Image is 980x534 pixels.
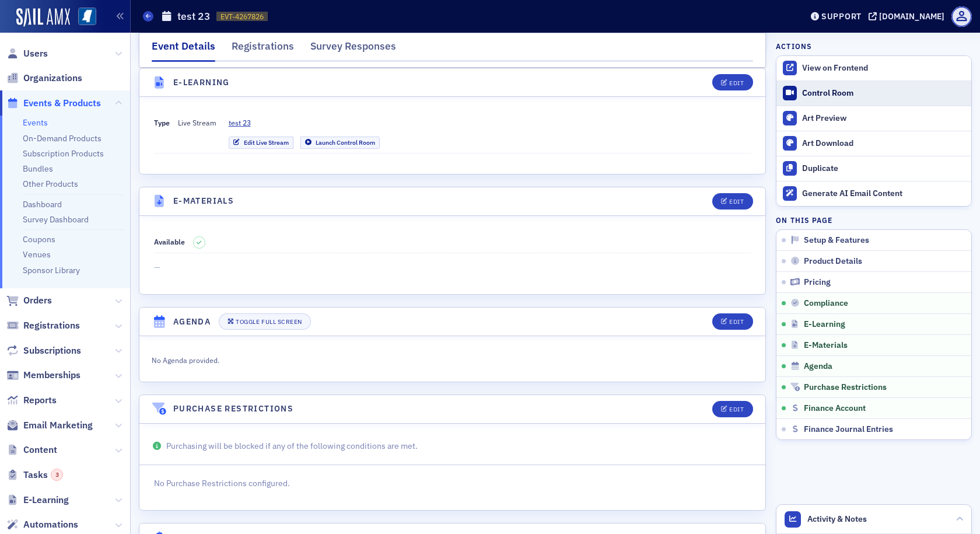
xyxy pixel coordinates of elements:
span: — [154,261,751,274]
span: Profile [951,6,972,27]
a: Dashboard [23,199,62,210]
a: Organizations [6,72,82,85]
button: [DOMAIN_NAME] [869,12,949,20]
div: Art Preview [802,113,965,124]
div: Control Room [802,88,965,99]
a: Coupons [23,234,55,245]
span: Type [154,118,170,127]
a: Survey Dashboard [23,214,89,225]
div: Event Details [152,39,215,62]
span: Organizations [23,72,82,85]
span: Purchase Restrictions [804,382,887,393]
span: E-Learning [23,494,69,507]
a: Subscriptions [6,344,81,357]
span: Tasks [23,469,63,481]
h4: On this page [776,215,972,225]
a: Subscription Products [23,148,104,159]
h4: Agenda [173,316,211,328]
span: Registrations [23,319,80,332]
a: Venues [23,249,51,260]
div: Support [821,11,862,22]
img: SailAMX [78,8,96,26]
span: Reports [23,394,57,407]
a: Events [23,117,48,128]
a: test 23 [229,117,380,128]
h4: E-Learning [173,76,230,89]
button: Edit [712,313,752,330]
h1: test 23 [177,9,211,23]
span: Live Stream [178,117,216,148]
button: Edit [712,193,752,210]
a: Email Marketing [6,419,93,432]
span: Events & Products [23,97,101,110]
span: Email Marketing [23,419,93,432]
span: EVT-4267826 [220,12,264,22]
a: Bundles [23,163,53,174]
a: On-Demand Products [23,133,101,144]
a: Orders [6,294,52,307]
p: Purchasing will be blocked if any of the following conditions are met. [152,440,753,452]
span: Finance Account [804,403,866,414]
span: Users [23,47,48,60]
span: Product Details [804,256,862,267]
span: test 23 [229,117,251,128]
a: Sponsor Library [23,265,80,275]
div: View on Frontend [802,63,965,74]
div: Duplicate [802,163,965,174]
a: Reports [6,394,57,407]
span: Activity & Notes [807,513,867,525]
div: Edit [729,406,744,413]
a: Users [6,47,48,60]
a: Control Room [776,81,971,106]
a: Tasks3 [6,469,63,481]
a: View Homepage [70,8,96,27]
a: View on Frontend [776,56,971,81]
button: Edit [712,401,752,417]
button: Generate AI Email Content [776,181,971,206]
a: Content [6,444,57,456]
span: Agenda [804,361,832,372]
div: Edit [729,319,744,325]
a: Registrations [6,319,80,332]
p: No Purchase Restrictions configured. [154,477,751,490]
span: E-Materials [804,340,848,351]
span: Pricing [804,277,831,288]
h4: E-Materials [173,195,234,207]
span: Content [23,444,57,456]
div: Survey Responses [310,39,396,60]
div: Generate AI Email Content [802,189,965,199]
button: Duplicate [776,156,971,181]
a: Launch Control Room [300,137,380,149]
span: Automations [23,518,78,531]
a: Memberships [6,369,80,382]
div: No Agenda provided. [152,352,544,365]
a: Edit Live Stream [229,137,293,149]
h4: Purchase Restrictions [173,403,293,415]
div: Toggle Full Screen [236,319,302,325]
span: Available [154,237,185,246]
span: Setup & Features [804,235,869,246]
span: E-Learning [804,319,845,330]
span: Subscriptions [23,344,81,357]
button: Edit [712,74,752,90]
div: 3 [51,469,63,481]
div: Art Download [802,138,965,149]
span: Memberships [23,369,80,382]
div: Edit [729,80,744,86]
a: E-Learning [6,494,69,507]
a: Art Download [776,131,971,156]
span: Compliance [804,298,848,309]
div: [DOMAIN_NAME] [879,11,944,22]
a: Automations [6,518,78,531]
div: Edit [729,198,744,205]
img: SailAMX [16,8,70,27]
a: Other Products [23,179,78,189]
h4: Actions [776,41,812,51]
a: Art Preview [776,106,971,131]
div: Registrations [232,39,294,60]
a: Events & Products [6,97,101,110]
span: Orders [23,294,52,307]
button: Toggle Full Screen [219,313,311,330]
span: Finance Journal Entries [804,424,893,435]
